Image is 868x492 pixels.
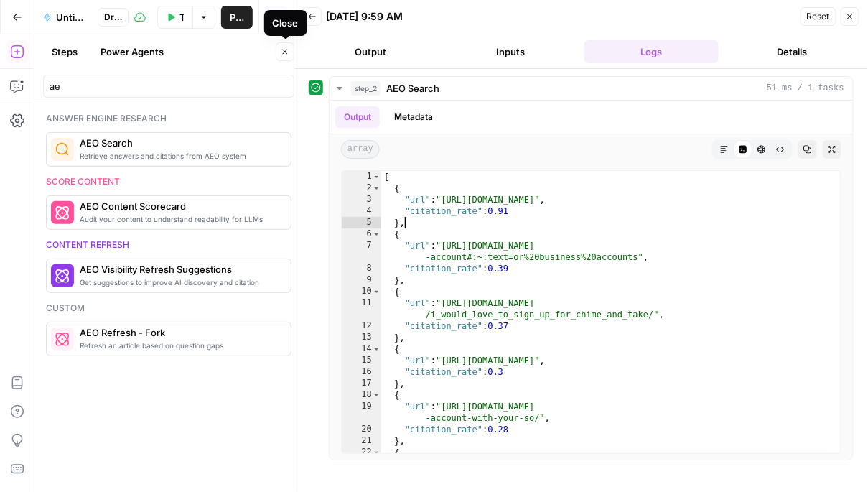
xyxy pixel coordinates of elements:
div: 6 [342,228,381,240]
span: AEO Search [386,81,439,96]
div: 18 [342,389,381,401]
div: 7 [342,240,381,263]
button: Output [303,40,438,63]
div: 17 [342,378,381,389]
button: Untitled [34,6,95,29]
button: Test Workflow [157,6,192,29]
div: 16 [342,366,381,378]
div: 20 [342,424,381,435]
span: Get suggestions to improve AI discovery and citation [80,277,279,288]
div: Answer engine research [46,112,291,125]
span: 51 ms / 1 tasks [767,82,844,95]
span: AEO Search [80,136,279,150]
span: Refresh an article based on question gaps [80,340,279,351]
div: 21 [342,435,381,447]
span: Retrieve answers and citations from AEO system [80,150,279,162]
button: Metadata [386,106,442,128]
div: 10 [342,286,381,297]
div: 14 [342,343,381,355]
button: Reset [801,7,836,26]
div: 4 [342,205,381,217]
span: Toggle code folding, rows 14 through 17 [373,343,381,355]
div: Content refresh [46,238,291,251]
span: Toggle code folding, rows 1 through 426 [373,171,381,182]
div: 19 [342,401,381,424]
div: 12 [342,320,381,332]
input: Search steps [50,79,288,93]
div: 2 [342,182,381,194]
div: 22 [342,447,381,458]
div: Close [273,16,299,30]
div: 15 [342,355,381,366]
div: Score content [46,175,291,188]
button: Steps [43,40,86,63]
div: 51 ms / 1 tasks [330,101,853,460]
button: Inputs [444,40,579,63]
span: Toggle code folding, rows 22 through 25 [373,447,381,458]
div: 3 [342,194,381,205]
button: Output [335,106,380,128]
span: Untitled [56,10,86,24]
span: Toggle code folding, rows 6 through 9 [373,228,381,240]
span: Test Workflow [179,10,184,24]
div: 13 [342,332,381,343]
span: AEO Visibility Refresh Suggestions [80,262,279,277]
span: Toggle code folding, rows 10 through 13 [373,286,381,297]
span: Audit your content to understand readability for LLMs [80,213,279,225]
button: Logs [584,40,719,63]
span: Publish [230,10,244,24]
button: Power Agents [92,40,172,63]
div: 11 [342,297,381,320]
span: AEO Refresh - Fork [80,325,279,340]
div: 8 [342,263,381,274]
span: Reset [807,10,830,23]
div: Custom [46,302,291,315]
div: 9 [342,274,381,286]
div: 5 [342,217,381,228]
button: Details [724,40,859,63]
span: array [341,140,380,159]
span: AEO Content Scorecard [80,199,279,213]
span: Draft [104,11,122,24]
span: Toggle code folding, rows 18 through 21 [373,389,381,401]
span: Toggle code folding, rows 2 through 5 [373,182,381,194]
span: step_2 [351,81,381,96]
div: 1 [342,171,381,182]
button: 51 ms / 1 tasks [330,77,853,100]
button: Publish [221,6,253,29]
